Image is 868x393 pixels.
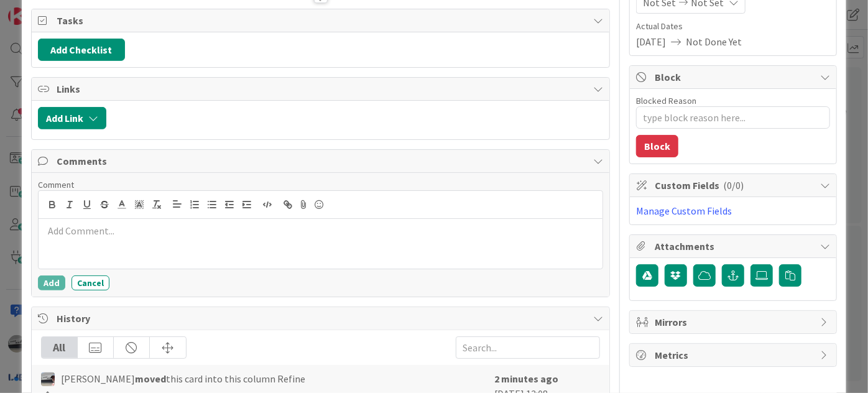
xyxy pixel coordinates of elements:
[655,315,814,330] span: Mirrors
[38,275,65,290] button: Add
[655,239,814,254] span: Attachments
[38,39,125,61] button: Add Checklist
[636,95,696,106] label: Blocked Reason
[72,275,109,290] button: Cancel
[655,178,814,193] span: Custom Fields
[636,135,678,157] button: Block
[636,34,666,49] span: [DATE]
[636,20,830,33] span: Actual Dates
[686,34,742,49] span: Not Done Yet
[57,311,587,326] span: History
[38,107,106,129] button: Add Link
[61,371,305,386] span: [PERSON_NAME] this card into this column Refine
[38,179,74,190] span: Comment
[636,205,732,217] a: Manage Custom Fields
[135,372,166,385] b: moved
[456,336,600,359] input: Search...
[41,372,55,386] img: jB
[655,70,814,85] span: Block
[655,348,814,363] span: Metrics
[494,372,558,385] b: 2 minutes ago
[723,179,744,192] span: ( 0/0 )
[57,154,587,169] span: Comments
[42,337,78,358] div: All
[57,13,587,28] span: Tasks
[57,81,587,96] span: Links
